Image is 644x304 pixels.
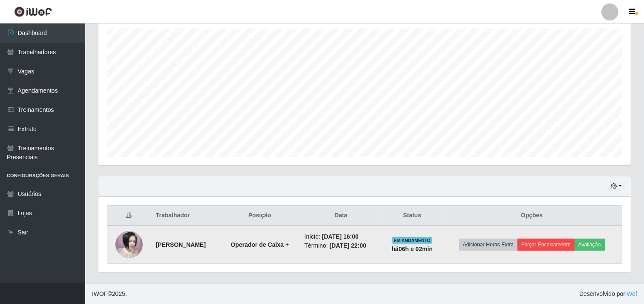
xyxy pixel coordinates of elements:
[151,206,220,226] th: Trabalhador
[579,289,637,298] span: Desenvolvido por
[459,239,517,251] button: Adicionar Horas Extra
[299,206,382,226] th: Data
[231,241,289,248] strong: Operador de Caixa +
[382,206,442,226] th: Status
[391,246,433,252] strong: há 06 h e 02 min
[625,290,637,297] a: iWof
[92,289,127,298] span: © 2025 .
[305,241,377,250] li: Término:
[575,239,605,251] button: Avaliação
[14,6,52,17] img: CoreUI Logo
[156,241,206,248] strong: [PERSON_NAME]
[92,290,108,297] span: IWOF
[442,206,622,226] th: Opções
[115,231,143,258] img: 1747442634069.jpeg
[305,232,377,241] li: Início:
[517,239,575,251] button: Forçar Encerramento
[220,206,299,226] th: Posição
[322,233,359,240] time: [DATE] 16:00
[392,237,432,244] span: EM ANDAMENTO
[330,242,366,249] time: [DATE] 22:00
